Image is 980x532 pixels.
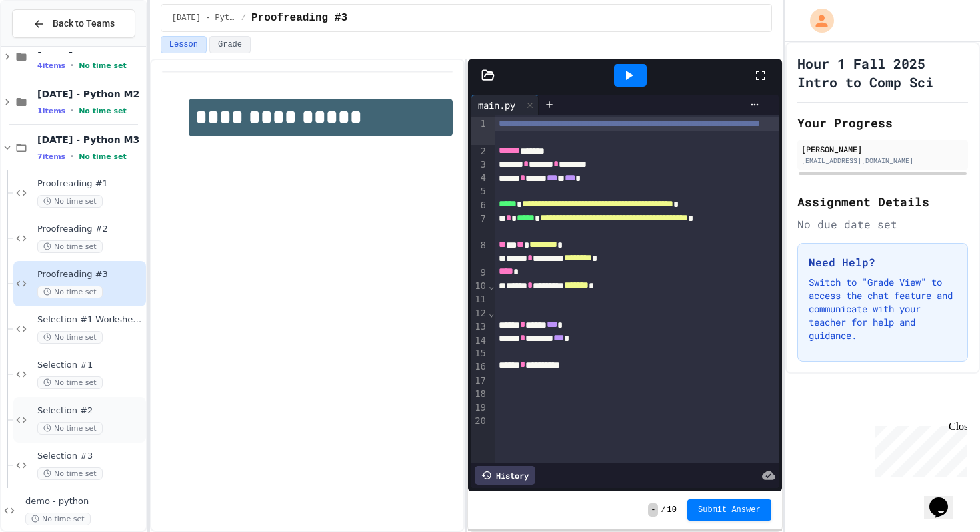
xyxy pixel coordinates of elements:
[79,152,127,161] span: No time set
[37,269,143,280] span: Proofreading #3
[37,240,103,253] span: No time set
[161,36,207,53] button: Lesson
[471,199,488,212] div: 6
[79,61,127,70] span: No time set
[471,145,488,158] div: 2
[488,308,495,318] span: Fold line
[475,466,535,485] div: History
[471,320,488,334] div: 13
[471,401,488,415] div: 19
[37,331,103,344] span: No time set
[37,134,143,146] span: [DATE] - Python M3
[471,212,488,240] div: 7
[37,88,143,100] span: [DATE] - Python M2
[471,293,488,306] div: 11
[37,451,143,462] span: Selection #3
[471,360,488,374] div: 16
[37,178,143,190] span: Proofreading #1
[797,113,968,132] h2: Your Progress
[801,143,964,155] div: [PERSON_NAME]
[25,513,91,525] span: No time set
[37,195,103,208] span: No time set
[471,185,488,198] div: 5
[25,496,143,507] span: demo - python
[471,172,488,185] div: 4
[471,158,488,172] div: 3
[37,467,103,480] span: No time set
[797,216,968,232] div: No due date set
[471,239,488,266] div: 8
[797,54,968,91] h1: Hour 1 Fall 2025 Intro to Comp Sci
[53,17,115,31] span: Back to Teams
[648,503,658,517] span: -
[488,280,495,291] span: Fold line
[241,13,246,23] span: /
[698,505,761,515] span: Submit Answer
[71,105,73,116] span: •
[37,360,143,371] span: Selection #1
[809,276,957,342] p: Switch to "Grade View" to access the chat feature and communicate with your teacher for help and ...
[471,307,488,320] div: 12
[251,10,347,26] span: Proofreading #3
[37,314,143,326] span: Selection #1 Worksheet Verify
[471,388,488,401] div: 18
[37,422,103,435] span: No time set
[37,376,103,389] span: No time set
[71,151,73,162] span: •
[37,107,65,115] span: 1 items
[471,266,488,280] div: 9
[809,254,957,270] h3: Need Help?
[471,280,488,293] div: 10
[471,347,488,360] div: 15
[37,224,143,235] span: Proofreading #2
[667,505,677,515] span: 10
[37,152,65,161] span: 7 items
[471,117,488,145] div: 1
[37,286,103,298] span: No time set
[37,61,65,70] span: 4 items
[79,107,127,115] span: No time set
[471,98,522,112] div: main.py
[924,479,967,519] iframe: chat widget
[471,95,539,115] div: main.py
[687,499,771,521] button: Submit Answer
[471,334,488,348] div: 14
[471,374,488,388] div: 17
[5,5,92,85] div: Chat with us now!Close
[796,5,837,36] div: My Account
[12,9,135,38] button: Back to Teams
[869,421,967,477] iframe: chat widget
[71,60,73,71] span: •
[797,192,968,211] h2: Assignment Details
[172,13,236,23] span: Sept 24 - Python M3
[37,405,143,417] span: Selection #2
[471,415,488,428] div: 20
[209,36,251,53] button: Grade
[661,505,665,515] span: /
[801,156,964,166] div: [EMAIL_ADDRESS][DOMAIN_NAME]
